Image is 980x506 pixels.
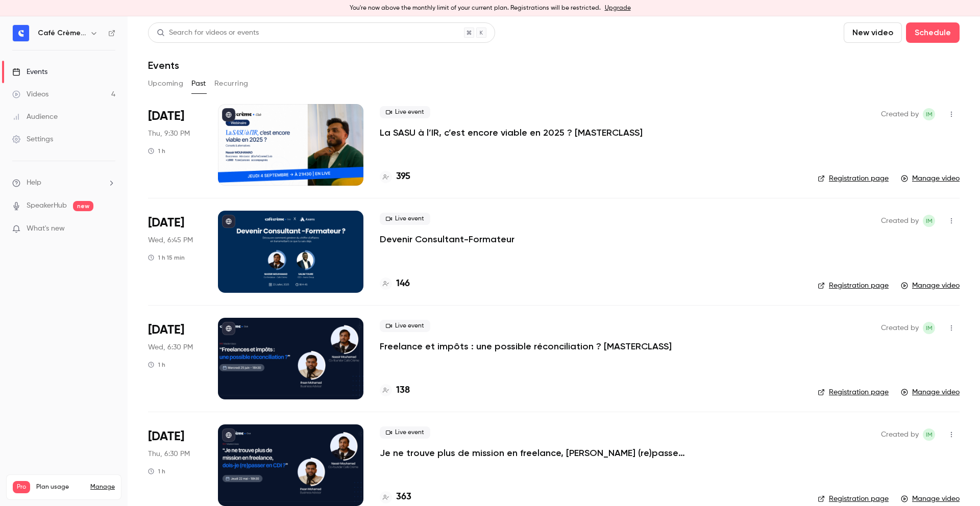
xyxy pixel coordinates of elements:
span: Ihsan MOHAMAD [923,108,935,120]
span: Thu, 9:30 PM [148,129,190,139]
span: Pro [13,481,30,493]
span: Ihsan MOHAMAD [923,322,935,334]
h1: Events [148,59,179,71]
span: IM [926,322,933,334]
span: Thu, 6:30 PM [148,449,190,459]
button: Upcoming [148,75,183,92]
div: Videos [12,89,48,99]
button: Past [191,75,206,92]
div: Sep 4 Thu, 9:30 PM (Europe/Paris) [148,104,202,186]
span: Ihsan MOHAMAD [923,215,935,227]
a: Upgrade [605,4,631,12]
button: Recurring [214,75,249,92]
h4: 395 [396,170,410,184]
h4: 363 [396,490,411,504]
span: Wed, 6:45 PM [148,235,193,245]
a: Manage video [901,173,960,184]
div: Jul 23 Wed, 6:45 PM (Europe/Paris) [148,211,202,292]
a: 146 [380,277,410,291]
a: Registration page [818,387,889,397]
a: Manage video [901,494,960,504]
a: Manage [90,483,115,491]
span: Live event [380,213,430,225]
span: [DATE] [148,428,184,445]
span: Wed, 6:30 PM [148,342,193,352]
span: new [73,201,93,211]
span: IM [926,215,933,227]
span: [DATE] [148,322,184,338]
div: Search for videos or events [157,28,259,38]
div: 1 h [148,147,165,155]
span: Created by [881,322,919,334]
div: Events [12,67,47,77]
a: 363 [380,490,411,504]
div: Jun 25 Wed, 6:30 PM (Europe/Paris) [148,318,202,399]
h4: 138 [396,384,410,397]
span: Plan usage [36,483,84,491]
span: Ihsan MOHAMAD [923,428,935,441]
a: Manage video [901,281,960,291]
a: Registration page [818,494,889,504]
span: IM [926,428,933,441]
h4: 146 [396,277,410,291]
div: 1 h [148,361,165,369]
img: Café Crème Club [13,25,29,41]
a: Registration page [818,173,889,184]
span: Created by [881,428,919,441]
span: Live event [380,320,430,332]
li: help-dropdown-opener [12,178,115,188]
a: Registration page [818,281,889,291]
span: What's new [27,223,65,234]
a: 395 [380,170,410,184]
a: La SASU à l’IR, c’est encore viable en 2025 ? [MASTERCLASS] [380,127,643,139]
button: Schedule [906,22,960,43]
a: Manage video [901,387,960,397]
span: Help [27,178,41,188]
a: Freelance et impôts : une possible réconciliation ? [MASTERCLASS] [380,340,672,352]
a: Devenir Consultant-Formateur [380,233,514,245]
span: Live event [380,426,430,439]
button: New video [844,22,902,43]
span: Live event [380,106,430,118]
span: [DATE] [148,215,184,231]
span: Created by [881,215,919,227]
a: Je ne trouve plus de mission en freelance, [PERSON_NAME] (re)passer en CDI ? [MASTERCLASS] [380,447,686,459]
a: 138 [380,384,410,397]
span: IM [926,108,933,120]
h6: Café Crème Club [38,28,86,38]
div: 1 h 15 min [148,254,185,262]
span: [DATE] [148,108,184,124]
div: Audience [12,112,58,122]
span: Created by [881,108,919,120]
div: May 22 Thu, 6:30 PM (Europe/Paris) [148,424,202,506]
div: 1 h [148,467,165,475]
a: SpeakerHub [27,200,67,211]
div: Settings [12,134,53,144]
